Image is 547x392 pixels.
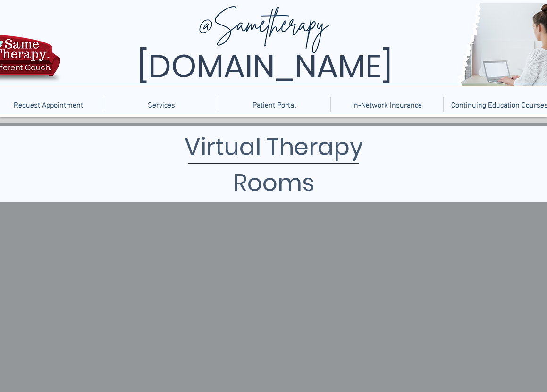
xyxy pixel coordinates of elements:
a: Patient Portal [218,97,330,112]
p: In-Network Insurance [347,97,427,112]
p: Services [143,97,180,112]
a: In-Network Insurance [330,97,443,112]
p: Patient Portal [248,97,301,112]
h1: Virtual Therapy Rooms [130,129,417,201]
span: [DOMAIN_NAME] [137,44,392,89]
div: Services [105,97,218,112]
p: Request Appointment [9,97,88,112]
